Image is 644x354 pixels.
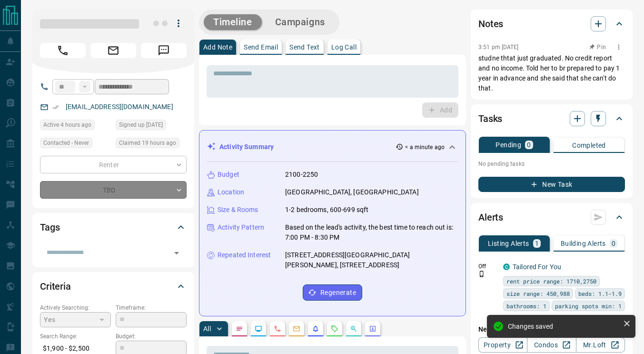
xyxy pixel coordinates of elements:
[478,107,625,130] div: Tasks
[116,332,187,341] p: Budget:
[40,43,86,58] span: Call
[43,138,89,148] span: Contacted - Never
[289,44,320,51] p: Send Text
[495,142,521,148] p: Pending
[584,43,612,51] button: Pin
[478,210,503,225] h2: Alerts
[478,262,497,271] p: Off
[478,111,502,126] h2: Tasks
[478,16,503,31] h2: Notes
[285,205,368,215] p: 1-2 bedrooms, 600-699 sqft
[236,325,243,333] svg: Notes
[508,323,619,330] div: Changes saved
[244,44,278,51] p: Send Email
[66,103,173,111] a: [EMAIL_ADDRESS][DOMAIN_NAME]
[612,240,615,247] p: 0
[119,120,163,130] span: Signed up [DATE]
[255,325,262,333] svg: Lead Browsing Activity
[218,187,244,197] p: Location
[478,324,625,334] p: New Alert:
[266,14,335,30] button: Campaigns
[40,156,187,173] div: Renter
[204,14,262,30] button: Timeline
[203,325,211,332] p: All
[207,138,458,156] div: Activity Summary< a minute ago
[506,301,546,311] span: bathrooms: 1
[513,263,561,271] a: Tailored For You
[506,289,570,298] span: size range: 450,988
[116,303,187,312] p: Timeframe:
[218,170,239,180] p: Budget
[506,276,596,286] span: rent price range: 1710,2750
[285,170,318,180] p: 2100-2250
[274,325,281,333] svg: Calls
[116,138,187,151] div: Sun Aug 17 2025
[369,325,376,333] svg: Agent Actions
[52,104,59,111] svg: Email Verified
[303,284,362,301] button: Regenerate
[578,289,622,298] span: beds: 1.1-1.9
[285,250,458,270] p: [STREET_ADDRESS][GEOGRAPHIC_DATA][PERSON_NAME], [STREET_ADDRESS]
[478,53,625,93] p: studne thtat just graduated. No credit report and no income. Told her to br prepared to pay 1 yea...
[285,223,458,243] p: Based on the lead's activity, the best time to reach out is: 7:00 PM - 8:30 PM
[218,223,264,233] p: Activity Pattern
[478,337,527,353] a: Property
[350,325,357,333] svg: Opportunities
[40,181,187,199] div: TBD
[285,187,419,197] p: [GEOGRAPHIC_DATA], [GEOGRAPHIC_DATA]
[293,325,300,333] svg: Emails
[527,142,531,148] p: 0
[170,246,183,260] button: Open
[535,240,539,247] p: 1
[90,43,136,58] span: Email
[40,279,71,294] h2: Criteria
[40,216,187,239] div: Tags
[555,301,622,311] span: parking spots min: 1
[219,142,274,152] p: Activity Summary
[561,240,606,247] p: Building Alerts
[478,177,625,192] button: New Task
[40,220,59,235] h2: Tags
[40,312,111,327] div: Yes
[218,250,271,260] p: Repeated Interest
[203,44,232,51] p: Add Note
[478,271,485,277] svg: Push Notification Only
[40,303,111,312] p: Actively Searching:
[312,325,319,333] svg: Listing Alerts
[218,205,258,215] p: Size & Rooms
[40,332,111,341] p: Search Range:
[478,12,625,35] div: Notes
[572,142,606,149] p: Completed
[40,275,187,298] div: Criteria
[478,157,625,171] p: No pending tasks
[331,325,338,333] svg: Requests
[503,263,510,270] div: condos.ca
[478,206,625,229] div: Alerts
[405,143,445,152] p: < a minute ago
[119,138,176,148] span: Claimed 19 hours ago
[43,120,91,130] span: Active 4 hours ago
[40,120,111,133] div: Mon Aug 18 2025
[141,43,187,58] span: Message
[488,240,529,247] p: Listing Alerts
[331,44,357,51] p: Log Call
[116,120,187,133] div: Fri Aug 08 2025
[478,44,519,51] p: 3:51 pm [DATE]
